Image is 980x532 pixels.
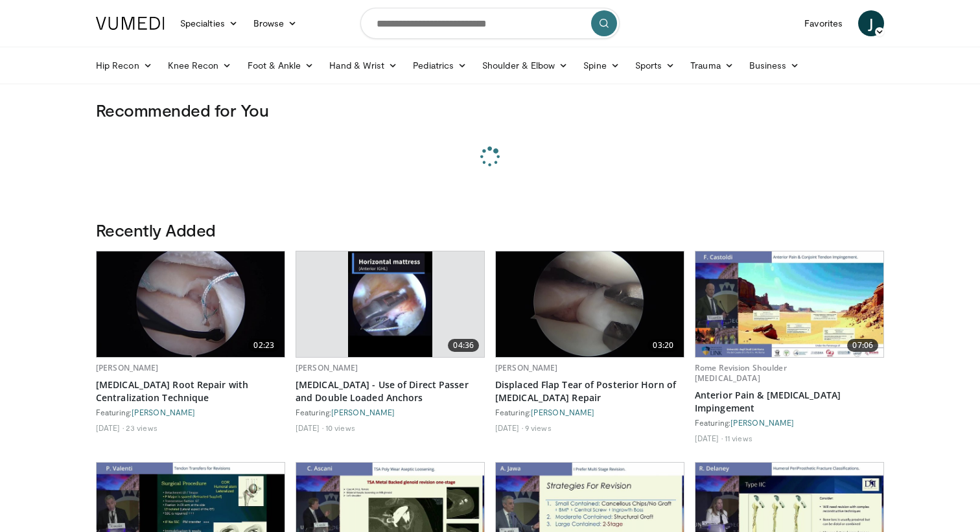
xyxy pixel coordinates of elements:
[321,52,405,78] a: Hand & Wrist
[730,418,794,427] a: [PERSON_NAME]
[695,433,723,443] li: [DATE]
[126,422,157,433] li: 23 views
[496,251,684,357] a: 03:20
[160,52,240,78] a: Knee Recon
[405,52,474,78] a: Pediatrics
[448,339,479,352] span: 04:36
[576,52,627,78] a: Spine
[495,422,523,433] li: [DATE]
[474,52,576,78] a: Shoulder & Elbow
[96,422,124,433] li: [DATE]
[695,417,884,428] div: Featuring:
[682,52,741,78] a: Trauma
[97,251,285,357] a: 02:23
[525,422,552,433] li: 9 views
[647,339,679,352] span: 03:20
[248,339,279,352] span: 02:23
[725,433,752,443] li: 11 views
[797,10,850,36] a: Favorites
[296,251,484,357] a: 04:36
[495,362,558,373] a: [PERSON_NAME]
[296,378,485,404] a: [MEDICAL_DATA] - Use of Direct Passer and Double Loaded Anchors
[695,251,883,357] img: 8037028b-5014-4d38-9a8c-71d966c81743.620x360_q85_upscale.jpg
[240,52,322,78] a: Foot & Ankle
[695,251,883,357] a: 07:06
[96,220,884,240] h3: Recently Added
[88,52,160,78] a: Hip Recon
[495,407,684,417] div: Featuring:
[331,408,395,417] a: [PERSON_NAME]
[627,52,683,78] a: Sports
[296,362,358,373] a: [PERSON_NAME]
[296,407,485,417] div: Featuring:
[96,378,285,404] a: [MEDICAL_DATA] Root Repair with Centralization Technique
[97,251,285,357] img: 926032fc-011e-4e04-90f2-afa899d7eae5.620x360_q85_upscale.jpg
[847,339,878,352] span: 07:06
[172,10,246,36] a: Specialties
[96,17,165,30] img: VuMedi Logo
[695,362,787,384] a: Rome Revision Shoulder [MEDICAL_DATA]
[348,251,433,357] img: cd449402-123d-47f7-b112-52d159f17939.620x360_q85_upscale.jpg
[246,10,305,36] a: Browse
[495,378,684,404] a: Displaced Flap Tear of Posterior Horn of [MEDICAL_DATA] Repair
[96,100,884,121] h3: Recommended for You
[296,422,323,433] li: [DATE]
[96,362,159,373] a: [PERSON_NAME]
[695,389,884,415] a: Anterior Pain & [MEDICAL_DATA] Impingement
[360,8,620,39] input: Search topics, interventions
[325,422,355,433] li: 10 views
[496,251,684,357] img: 2649116b-05f8-405c-a48f-a284a947b030.620x360_q85_upscale.jpg
[96,407,285,417] div: Featuring:
[741,52,808,78] a: Business
[858,10,884,36] a: J
[132,408,195,417] a: [PERSON_NAME]
[531,408,594,417] a: [PERSON_NAME]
